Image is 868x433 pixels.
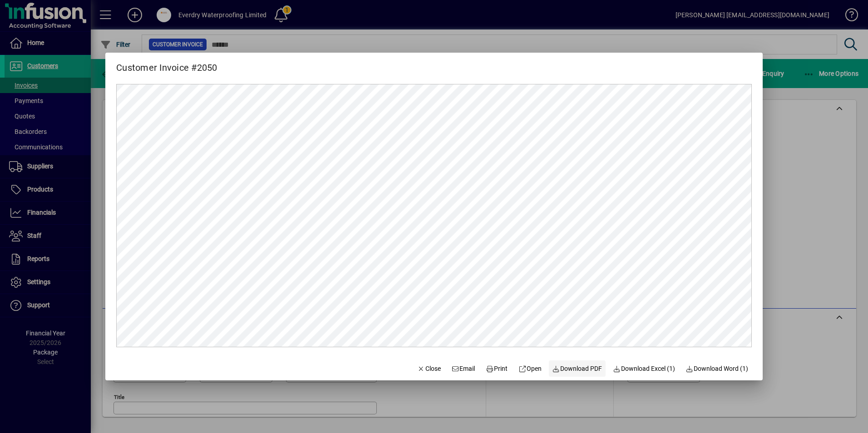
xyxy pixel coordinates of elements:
[414,360,444,377] button: Close
[452,364,475,374] span: Email
[686,364,749,374] span: Download Word (1)
[417,364,441,374] span: Close
[549,360,606,377] a: Download PDF
[448,360,479,377] button: Email
[105,53,228,75] h2: Customer Invoice #2050
[682,360,752,377] button: Download Word (1)
[609,360,679,377] button: Download Excel (1)
[515,360,545,377] a: Open
[486,364,508,374] span: Print
[613,364,675,374] span: Download Excel (1)
[518,364,542,374] span: Open
[482,360,511,377] button: Print
[552,364,602,374] span: Download PDF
